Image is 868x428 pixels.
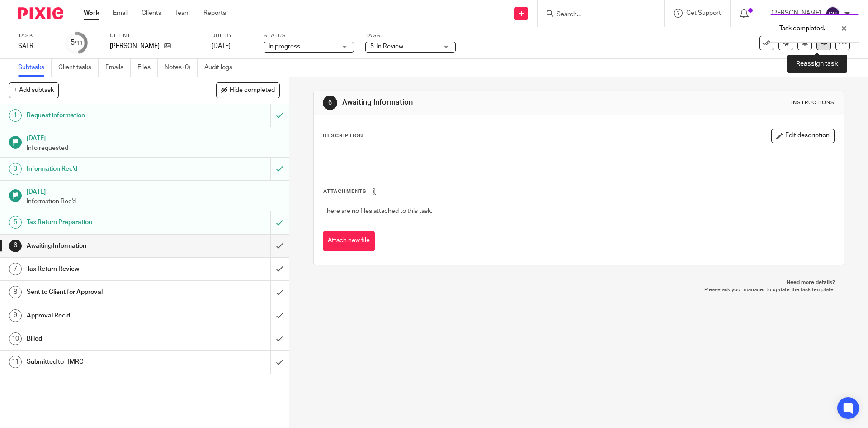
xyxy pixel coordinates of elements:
[322,286,835,293] p: Please ask your manager to update the task template.
[264,32,354,39] label: Status
[27,239,183,253] h1: Awaiting Information
[27,132,280,143] h1: [DATE]
[323,189,367,194] span: Attachments
[175,9,190,18] a: Team
[212,32,252,39] label: Due by
[9,309,22,322] div: 9
[323,208,432,214] span: There are no files attached to this task.
[322,279,835,286] p: Need more details?
[269,43,300,50] span: In progress
[27,262,183,276] h1: Tax Return Review
[27,185,280,197] h1: [DATE]
[791,99,835,106] div: Instructions
[27,309,183,322] h1: Approval Rec'd
[9,286,22,298] div: 8
[323,132,363,139] p: Description
[370,43,403,50] span: 5. In Review
[9,109,22,122] div: 1
[18,32,54,39] label: Task
[826,6,840,21] img: svg%3E
[203,9,226,18] a: Reports
[342,98,598,107] h1: Awaiting Information
[165,59,198,77] a: Notes (0)
[84,9,99,18] a: Work
[212,43,231,49] span: [DATE]
[323,231,375,251] button: Attach new file
[27,332,183,346] h1: Billed
[18,59,52,77] a: Subtasks
[9,163,22,175] div: 3
[27,162,183,176] h1: Information Rec'd
[771,129,835,143] button: Edit description
[9,240,22,252] div: 6
[105,59,131,77] a: Emails
[71,38,83,48] div: 5
[365,32,456,39] label: Tags
[27,197,280,206] p: Information Rec'd
[110,42,160,51] p: [PERSON_NAME]
[9,332,22,345] div: 10
[9,216,22,229] div: 5
[9,356,22,368] div: 11
[27,216,183,229] h1: Tax Return Preparation
[113,9,128,18] a: Email
[27,109,183,122] h1: Request information
[27,144,280,153] p: Info requested
[142,9,161,18] a: Clients
[58,59,99,77] a: Client tasks
[110,32,200,39] label: Client
[204,59,239,77] a: Audit logs
[18,42,54,51] div: SATR
[75,41,83,46] small: /11
[216,82,280,98] button: Hide completed
[137,59,158,77] a: Files
[27,355,183,369] h1: Submitted to HMRC
[230,87,275,94] span: Hide completed
[779,24,825,33] p: Task completed.
[9,263,22,275] div: 7
[18,7,63,19] img: Pixie
[323,96,337,110] div: 6
[27,285,183,299] h1: Sent to Client for Approval
[9,82,59,98] button: + Add subtask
